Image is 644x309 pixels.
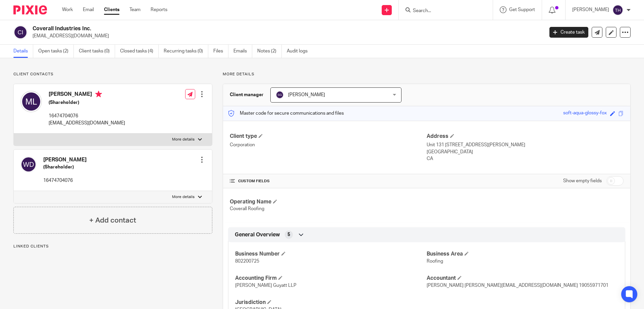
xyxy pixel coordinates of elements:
[13,45,33,58] a: Details
[612,5,623,15] img: svg%3E
[427,250,618,258] h4: Business Area
[288,92,325,97] span: [PERSON_NAME]
[33,33,539,39] p: [EMAIL_ADDRESS][DOMAIN_NAME]
[89,215,136,226] h4: + Add contact
[49,113,125,119] p: 16474704076
[172,137,195,142] p: More details
[563,110,607,117] div: soft-aqua-glossy-fox
[62,6,73,13] a: Work
[43,164,87,170] h5: (Shareholder)
[104,6,119,13] a: Clients
[230,142,427,148] p: Corporation
[38,45,74,58] a: Open tasks (2)
[49,91,125,99] h4: [PERSON_NAME]
[276,91,284,99] img: svg%3E
[235,275,427,282] h4: Accounting Firm
[20,91,42,112] img: svg%3E
[13,244,212,249] p: Linked clients
[13,5,47,14] img: Pixie
[228,110,344,117] p: Master code for secure communications and files
[164,45,208,58] a: Recurring tasks (0)
[213,45,228,58] a: Files
[230,198,427,205] h4: Operating Name
[120,45,159,58] a: Closed tasks (4)
[13,25,28,39] img: svg%3E
[287,45,313,58] a: Audit logs
[172,194,195,200] p: More details
[427,275,618,282] h4: Accountant
[43,156,87,163] h4: [PERSON_NAME]
[563,178,602,184] label: Show empty fields
[235,231,280,238] span: General Overview
[233,45,252,58] a: Emails
[509,7,535,12] span: Get Support
[427,259,443,264] span: Roofing
[95,91,102,98] i: Primary
[412,8,473,14] input: Search
[427,133,624,140] h4: Address
[223,72,631,77] p: More details
[287,231,290,238] span: 5
[13,72,212,77] p: Client contacts
[230,206,264,211] span: Coverall Roofing
[83,6,94,13] a: Email
[549,27,588,38] a: Create task
[79,45,115,58] a: Client tasks (0)
[235,250,427,258] h4: Business Number
[230,179,427,184] h4: CUSTOM FIELDS
[427,142,624,148] p: Unit 131 [STREET_ADDRESS][PERSON_NAME]
[572,6,609,13] p: [PERSON_NAME]
[427,155,624,162] p: CA
[230,91,264,98] h3: Client manager
[235,283,297,288] span: [PERSON_NAME] Guyatt LLP
[151,6,167,13] a: Reports
[43,177,87,184] p: 16474704076
[427,283,608,288] span: [PERSON_NAME] [PERSON_NAME][EMAIL_ADDRESS][DOMAIN_NAME] 19055971701
[33,25,438,32] h2: Coverall Industries Inc.
[49,120,125,126] p: [EMAIL_ADDRESS][DOMAIN_NAME]
[235,259,259,264] span: 802200725
[427,149,624,155] p: [GEOGRAPHIC_DATA]
[20,156,37,172] img: svg%3E
[257,45,282,58] a: Notes (2)
[129,6,141,13] a: Team
[230,133,427,140] h4: Client type
[235,299,427,306] h4: Jurisdiction
[49,99,125,106] h5: (Shareholder)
